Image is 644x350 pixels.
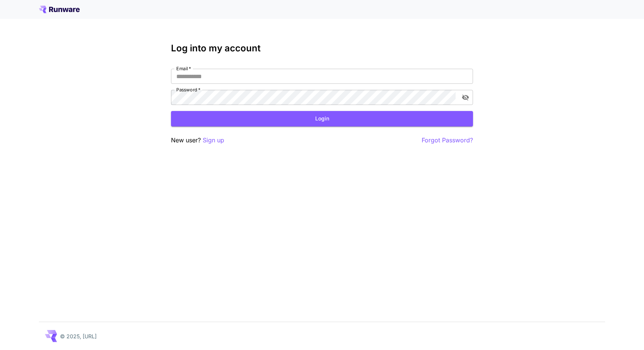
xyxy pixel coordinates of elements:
[171,111,473,126] button: Login
[422,136,473,145] button: Forgot Password?
[171,136,224,145] p: New user?
[171,43,473,54] h3: Log into my account
[459,91,472,104] button: toggle password visibility
[176,65,191,72] label: Email
[176,86,200,93] label: Password
[203,136,224,145] button: Sign up
[60,332,97,340] p: © 2025, [URL]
